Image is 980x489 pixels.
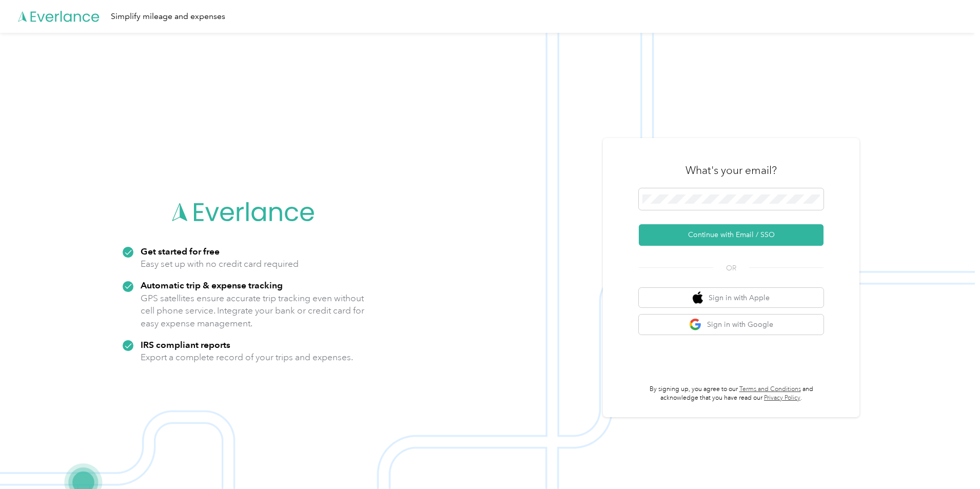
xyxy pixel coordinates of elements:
strong: IRS compliant reports [141,339,230,350]
p: Easy set up with no credit card required [141,258,299,270]
strong: Automatic trip & expense tracking [141,280,283,290]
p: Export a complete record of your trips and expenses. [141,351,353,364]
button: Continue with Email / SSO [639,224,824,246]
button: apple logoSign in with Apple [639,288,824,308]
a: Privacy Policy [764,394,800,402]
p: By signing up, you agree to our and acknowledge that you have read our . [639,385,824,403]
h3: What's your email? [685,163,777,178]
button: google logoSign in with Google [639,315,824,335]
strong: Get started for free [141,246,220,257]
div: Simplify mileage and expenses [111,10,225,23]
a: Terms and Conditions [739,385,801,393]
img: apple logo [693,291,703,304]
img: google logo [689,318,702,331]
span: OR [713,263,749,273]
p: GPS satellites ensure accurate trip tracking even without cell phone service. Integrate your bank... [141,292,365,330]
